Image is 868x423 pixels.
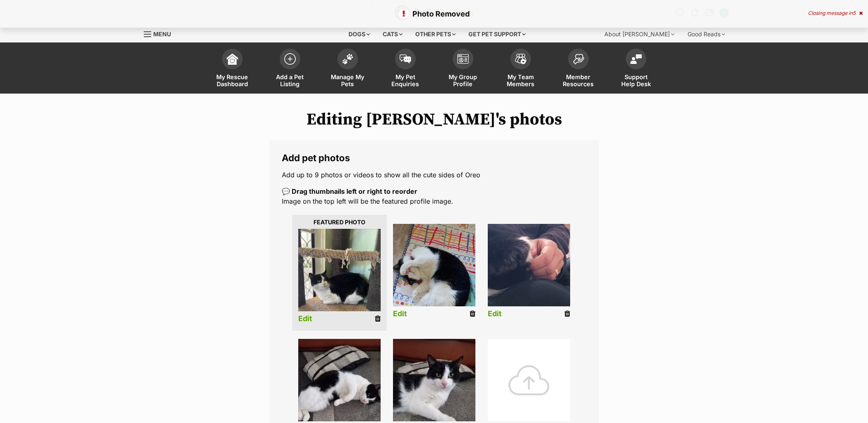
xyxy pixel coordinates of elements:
a: Edit [298,315,312,323]
legend: Add pet photos [282,153,587,163]
img: pet-enquiries-icon-7e3ad2cf08bfb03b45e93fb7055b45f3efa6380592205ae92323e6603595dc1f.svg [400,54,411,63]
span: My Group Profile [445,73,482,87]
span: Add a Pet Listing [271,73,309,87]
img: manage-my-pets-icon-02211641906a0b7f246fdf0571729dbe1e7629f14944591b6c1af311fb30b64b.svg [342,54,353,64]
span: My Rescue Dashboard [214,73,251,87]
span: Menu [153,31,171,38]
img: team-members-icon-5396bd8760b3fe7c0b43da4ab00e1e3bb1a5d9ba89233759b79545d2d3fc5d0d.svg [515,54,526,64]
img: help-desk-icon-fdf02630f3aa405de69fd3d07c3f3aa587a6932b1a1747fa1d2bba05be0121f9.svg [630,54,642,64]
img: group-profile-icon-3fa3cf56718a62981997c0bc7e787c4b2cf8bcc04b72c1350f741eb67cf2f40e.svg [457,54,469,64]
img: member-resources-icon-8e73f808a243e03378d46382f2149f9095a855e16c252ad45f914b54edf8863c.svg [573,54,584,65]
span: Support Help Desk [618,73,655,87]
a: Manage My Pets [319,45,377,94]
div: Get pet support [463,26,531,42]
div: Good Reads [682,26,731,42]
a: Menu [144,26,177,41]
p: Add up to 9 photos or videos to show all the cute sides of Oreo [282,170,587,180]
span: Member Resources [560,73,597,87]
img: m4aggo8cvacqlpskak36.jpg [488,224,570,306]
b: 💬 Drag thumbnails left or right to reorder [282,187,417,195]
img: dashboard-icon-eb2f2d2d3e046f16d808141f083e7271f6b2e854fb5c12c21221c1fb7104beca.svg [227,53,238,65]
a: Member Resources [550,45,607,94]
a: Edit [488,310,502,318]
div: About [PERSON_NAME] [599,26,680,42]
a: Edit [393,310,407,318]
img: rhblzezzny97ijao7v61.jpg [393,224,475,306]
a: Add a Pet Listing [261,45,319,94]
span: My Pet Enquiries [387,73,424,87]
a: My Group Profile [434,45,492,94]
a: My Rescue Dashboard [204,45,261,94]
img: wlznf9dgfjw6tsgrsvoz.jpg [393,339,475,421]
img: hlrhsqmtw2fnihkzu844.jpg [298,339,381,421]
div: Cats [377,26,408,42]
h1: Editing [PERSON_NAME]'s photos [144,110,725,129]
span: My Team Members [502,73,539,87]
img: add-pet-listing-icon-0afa8454b4691262ce3f59096e99ab1cd57d4a30225e0717b998d2c9b9846f56.svg [284,53,296,65]
div: Dogs [343,26,376,42]
a: My Team Members [492,45,550,94]
p: Image on the top left will be the featured profile image. [282,186,587,206]
a: Support Help Desk [607,45,665,94]
a: My Pet Enquiries [377,45,434,94]
div: Other pets [409,26,461,42]
span: Manage My Pets [329,73,366,87]
img: x72zgthxeah1doab6eej.jpg [298,229,381,311]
